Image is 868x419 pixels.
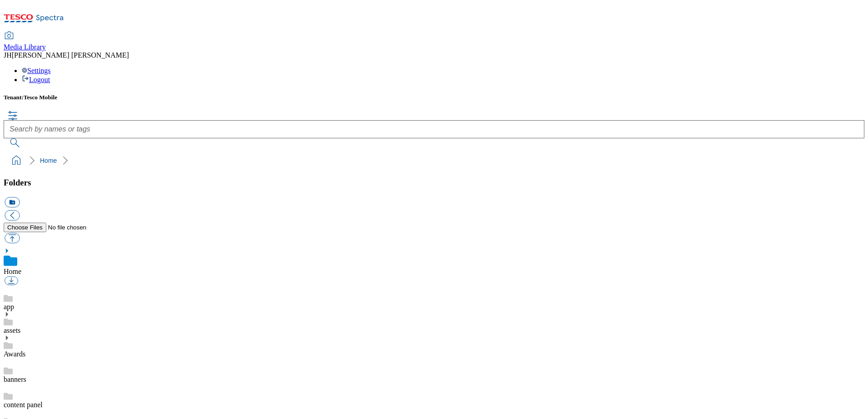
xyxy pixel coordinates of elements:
[4,401,43,409] a: content panel
[4,51,12,59] span: JH
[4,375,26,383] a: banners
[4,94,864,101] h5: Tenant:
[12,51,129,59] span: [PERSON_NAME] [PERSON_NAME]
[4,152,864,169] nav: breadcrumb
[22,67,51,74] a: Settings
[24,94,57,101] span: Tesco Mobile
[9,153,24,168] a: home
[4,326,20,334] a: assets
[4,303,14,311] a: app
[4,32,46,51] a: Media Library
[4,43,46,51] span: Media Library
[22,76,50,83] a: Logout
[4,178,864,188] h3: Folders
[4,268,21,275] a: Home
[4,350,25,358] a: Awards
[4,120,864,138] input: Search by names or tags
[40,157,57,164] a: Home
